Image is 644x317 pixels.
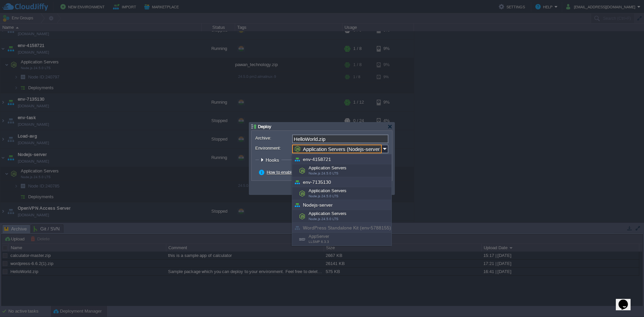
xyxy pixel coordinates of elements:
[309,217,338,221] span: Node.js 24.5.0 LTS
[258,124,271,129] span: Deploy
[255,145,291,152] label: Environment:
[616,290,637,310] iframe: chat widget
[309,171,338,175] span: Node.js 24.5.0 LTS
[292,154,391,164] div: env-4158721
[292,164,391,177] div: Application Servers
[267,170,347,175] a: How to enable zero-downtime deployment
[309,194,338,198] span: Node.js 24.5.0 LTS
[292,223,391,233] div: WordPress Standalone Kit (env-5788155)
[292,177,391,187] div: env-7135130
[255,135,291,142] label: Archive:
[292,200,391,210] div: Nodejs-server
[292,210,391,223] div: Application Servers
[292,233,391,246] div: AppServer
[266,157,281,163] span: Hooks
[292,187,391,200] div: Application Servers
[309,240,329,244] span: LLSMP 6.3.3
